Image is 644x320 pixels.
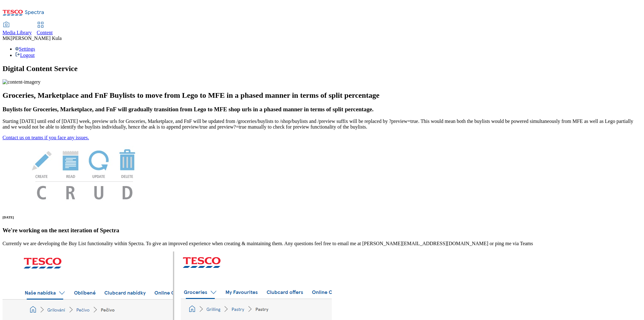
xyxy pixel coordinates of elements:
a: Content [37,22,53,36]
a: Logout [15,52,35,58]
h2: Groceries, Marketplace and FnF Buylists to move from Lego to MFE in a phased manner in terms of s... [3,91,641,100]
a: Contact us on teams if you face any issues. [3,135,89,140]
h3: Buylists for Groceries, Marketplace, and FnF will gradually transition from Lego to MFE shop urls... [3,106,641,113]
img: News Image [3,141,166,206]
a: Settings [15,46,35,52]
span: Media Library [3,30,32,35]
h6: [DATE] [3,215,641,219]
p: Currently we are developing the Buy List functionality within Spectra. To give an improved experi... [3,241,641,246]
h1: Digital Content Service [3,64,641,73]
p: Starting [DATE] until end of [DATE] week, preview urls for Groceries, Marketplace, and FnF will b... [3,119,641,130]
a: Media Library [3,22,32,36]
img: content-imagery [3,79,41,85]
h3: We're working on the next iteration of Spectra [3,227,641,234]
span: [PERSON_NAME] Kula [11,36,62,41]
span: Content [37,30,53,35]
span: MK [3,36,11,41]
